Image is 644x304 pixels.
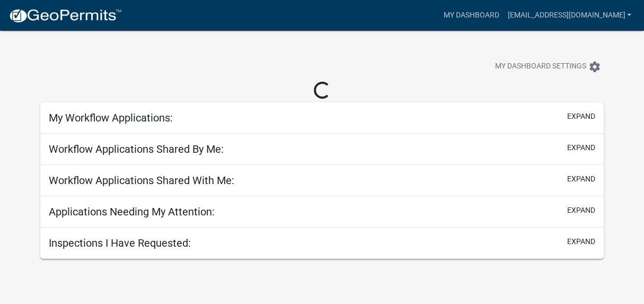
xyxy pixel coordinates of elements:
[567,111,595,122] button: expand
[487,56,610,77] button: My Dashboard Settingssettings
[49,174,234,187] h5: Workflow Applications Shared With Me:
[49,205,215,218] h5: Applications Needing My Attention:
[49,237,191,249] h5: Inspections I Have Requested:
[588,60,601,73] i: settings
[49,143,224,155] h5: Workflow Applications Shared By Me:
[567,173,595,185] button: expand
[567,236,595,247] button: expand
[503,5,636,25] a: [EMAIL_ADDRESS][DOMAIN_NAME]
[439,5,503,25] a: My Dashboard
[567,205,595,216] button: expand
[567,142,595,153] button: expand
[49,111,173,124] h5: My Workflow Applications:
[495,60,586,73] span: My Dashboard Settings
